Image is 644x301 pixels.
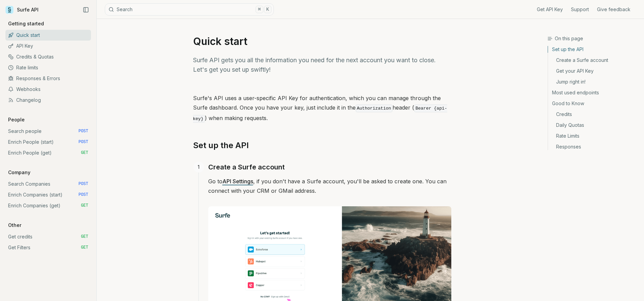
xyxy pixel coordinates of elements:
[5,189,91,200] a: Enrich Companies (start) POST
[5,147,91,158] a: Enrich People (get) GET
[5,116,27,123] p: People
[547,35,639,42] h3: On this page
[208,177,451,195] p: Go to , if you don't have a Surfe account, you'll be asked to create one. You can connect with yo...
[5,5,39,15] a: Surfe API
[5,222,24,229] p: Other
[548,66,639,76] a: Get your API Key
[5,62,91,73] a: Rate limits
[78,192,88,198] span: POST
[5,73,91,84] a: Responses & Errors
[78,181,88,187] span: POST
[548,98,639,109] a: Good to Know
[5,179,91,189] a: Search Companies POST
[264,6,271,13] kbd: K
[256,6,263,13] kbd: ⌘
[548,109,639,120] a: Credits
[5,169,33,176] p: Company
[548,120,639,131] a: Daily Quotas
[81,245,88,250] span: GET
[81,150,88,156] span: GET
[548,55,639,66] a: Create a Surfe account
[5,20,47,27] p: Getting started
[193,35,451,47] h1: Quick start
[548,46,639,55] a: Set up the API
[193,140,249,151] a: Set up the API
[105,3,274,16] button: Search⌘K
[5,242,91,253] a: Get Filters GET
[548,131,639,141] a: Rate Limits
[5,84,91,95] a: Webhooks
[548,141,639,150] a: Responses
[78,139,88,145] span: POST
[548,76,639,87] a: Jump right in!
[597,6,630,13] a: Give feedback
[5,95,91,106] a: Changelog
[5,200,91,211] a: Enrich Companies (get) GET
[5,30,91,41] a: Quick start
[193,55,451,74] p: Surfe API gets you all the information you need for the next account you want to close. Let's get...
[548,87,639,98] a: Most used endpoints
[5,137,91,147] a: Enrich People (start) POST
[81,203,88,208] span: GET
[208,162,285,172] a: Create a Surfe account
[5,126,91,137] a: Search people POST
[193,93,451,124] p: Surfe's API uses a user-specific API Key for authentication, which you can manage through the Sur...
[78,129,88,134] span: POST
[5,41,91,51] a: API Key
[81,234,88,239] span: GET
[356,105,392,112] code: Authorization
[81,5,91,15] button: Collapse Sidebar
[5,231,91,242] a: Get credits GET
[537,6,563,13] a: Get API Key
[571,6,589,13] a: Support
[5,51,91,62] a: Credits & Quotas
[222,178,253,185] a: API Settings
